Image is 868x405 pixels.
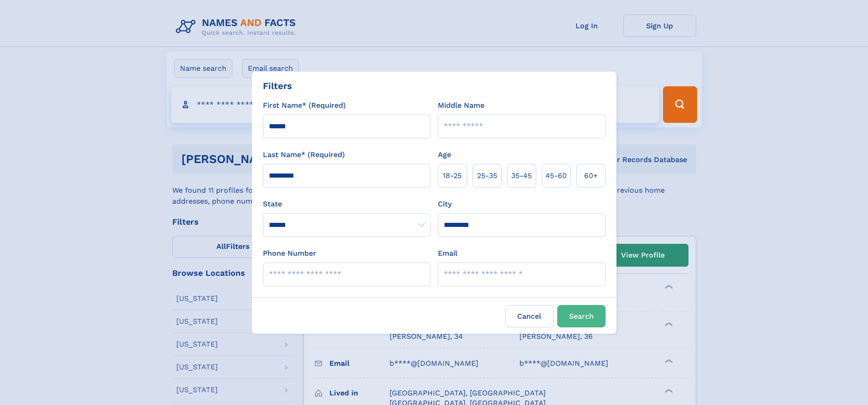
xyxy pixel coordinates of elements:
label: Phone Number [263,248,316,259]
label: First Name* (Required) [263,100,346,111]
span: 60+ [584,170,598,181]
label: City [438,199,452,210]
label: Email [438,248,457,259]
label: Middle Name [438,100,484,111]
span: 45‑60 [545,170,567,181]
button: Search [557,305,606,327]
label: Last Name* (Required) [263,149,345,160]
span: 18‑25 [443,170,462,181]
span: 35‑45 [511,170,532,181]
label: State [263,199,431,210]
div: Filters [263,79,292,93]
label: Cancel [505,305,554,327]
label: Age [438,149,451,160]
span: 25‑35 [477,170,497,181]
